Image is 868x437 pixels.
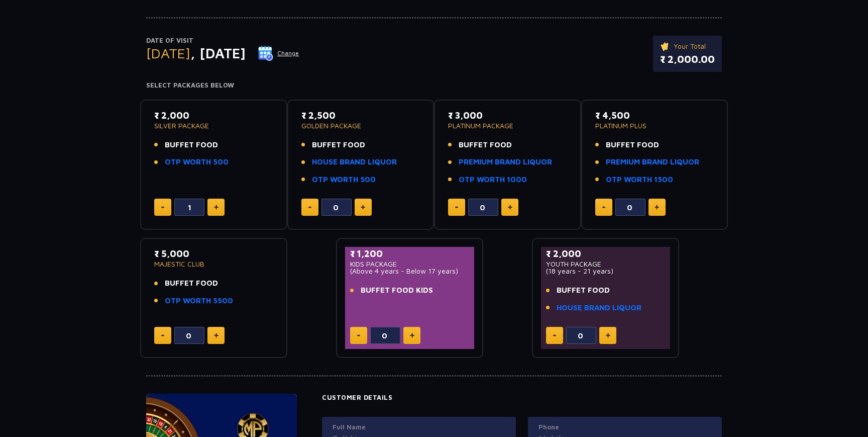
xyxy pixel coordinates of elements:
p: GOLDEN PACKAGE [301,122,420,129]
p: PLATINUM PACKAGE [448,122,567,129]
p: Your Total [660,41,715,52]
span: , [DATE] [190,45,246,61]
button: Change [258,45,299,61]
p: SILVER PACKAGE [154,122,273,129]
a: OTP WORTH 1000 [459,174,527,186]
p: ₹ 2,000.00 [660,52,715,67]
a: HOUSE BRAND LIQUOR [557,302,641,314]
h4: Customer Details [322,394,722,402]
img: minus [161,207,164,208]
p: KIDS PACKAGE [350,260,469,268]
p: ₹ 3,000 [448,109,567,122]
img: minus [553,335,556,336]
span: BUFFET FOOD [165,139,218,151]
label: Full Name [333,422,505,432]
p: Date of Visit [146,36,299,46]
img: minus [357,335,360,336]
span: BUFFET FOOD [459,139,512,151]
p: ₹ 4,500 [595,109,714,122]
img: minus [602,207,605,208]
p: (Above 4 years - Below 17 years) [350,268,469,275]
span: BUFFET FOOD KIDS [361,285,433,296]
img: plus [508,205,512,210]
h4: Select Packages Below [146,81,722,90]
img: plus [214,333,219,338]
p: ₹ 1,200 [350,247,469,260]
span: BUFFET FOOD [606,139,659,151]
span: [DATE] [146,45,190,61]
a: OTP WORTH 500 [165,156,229,168]
img: plus [410,333,414,338]
p: ₹ 2,500 [301,109,420,122]
label: Phone [538,422,711,432]
p: ₹ 5,000 [154,247,273,260]
p: ₹ 2,000 [546,247,665,260]
span: BUFFET FOOD [165,278,218,289]
img: plus [606,333,610,338]
p: YOUTH PACKAGE [546,260,665,268]
span: BUFFET FOOD [312,139,365,151]
a: PREMIUM BRAND LIQUOR [606,156,699,168]
img: minus [161,335,164,336]
p: ₹ 2,000 [154,109,273,122]
a: HOUSE BRAND LIQUOR [312,156,397,168]
img: ticket [660,41,671,52]
a: OTP WORTH 5500 [165,295,233,307]
a: PREMIUM BRAND LIQUOR [459,156,552,168]
a: OTP WORTH 1500 [606,174,673,186]
img: plus [361,205,365,210]
span: BUFFET FOOD [557,285,610,296]
p: (18 years - 21 years) [546,268,665,275]
a: OTP WORTH 500 [312,174,376,186]
p: PLATINUM PLUS [595,122,714,129]
img: plus [214,205,219,210]
img: plus [655,205,659,210]
p: MAJESTIC CLUB [154,260,273,268]
img: minus [455,207,458,208]
img: minus [308,207,311,208]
